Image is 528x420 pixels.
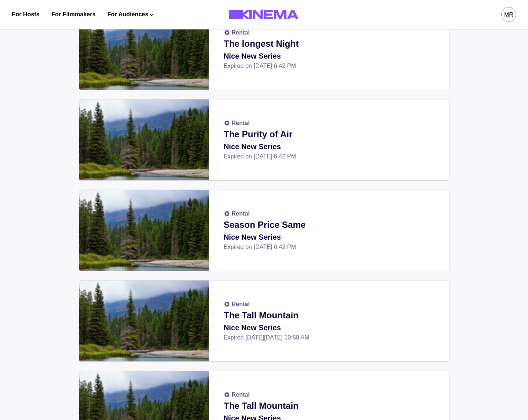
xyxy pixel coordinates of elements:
[224,399,434,413] p: The Tall Mountain
[224,309,434,322] p: The Tall Mountain
[232,28,250,37] p: Rental
[232,209,250,218] p: Rental
[232,119,250,128] p: Rental
[224,322,434,333] p: Nice New Series
[224,141,434,152] p: Nice New Series
[224,62,434,70] p: Expired on [DATE] 6:42 PM
[224,218,434,232] p: Season Price Same
[224,152,434,161] p: Expired on [DATE] 6:42 PM
[224,128,434,141] p: The Purity of Air
[224,333,434,342] p: Expired [DATE][DATE] 10:50 AM
[224,50,434,62] p: Nice New Series
[224,243,434,252] p: Expired on [DATE] 6:42 PM
[107,10,154,19] button: For Audiences
[224,37,434,50] p: The longest Night
[232,300,250,309] p: Rental
[12,10,40,19] a: For Hosts
[232,390,250,399] p: Rental
[224,232,434,243] p: Nice New Series
[52,10,96,19] a: For Filmmakers
[504,10,514,19] div: MR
